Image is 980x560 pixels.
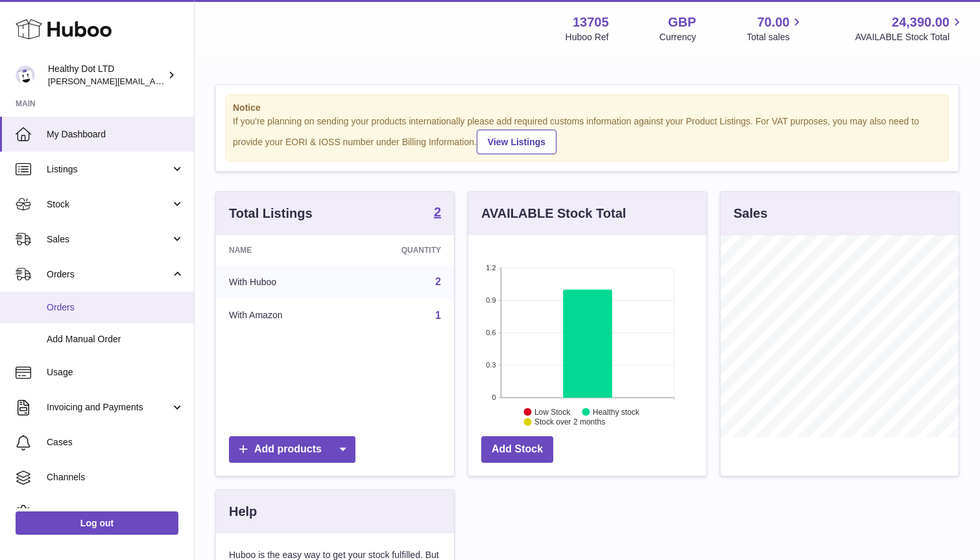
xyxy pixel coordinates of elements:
a: Add Stock [481,436,553,463]
text: 0.3 [486,361,496,369]
text: 1.2 [486,264,496,272]
span: Usage [47,366,184,379]
img: Dorothy@healthydot.com [16,65,35,85]
span: Listings [47,163,171,176]
span: AVAILABLE Stock Total [855,31,964,43]
strong: GBP [668,14,696,31]
h3: Sales [734,205,767,222]
span: Stock [47,198,171,211]
a: 2 [434,205,441,221]
a: 2 [435,276,441,287]
span: Invoicing and Payments [47,401,171,414]
span: Add Manual Order [47,333,184,345]
td: With Amazon [216,299,346,332]
span: Channels [47,471,184,484]
div: Currency [660,31,697,43]
a: 70.00 Total sales [747,14,804,43]
a: 24,390.00 AVAILABLE Stock Total [855,14,964,43]
span: 70.00 [757,14,789,31]
div: Healthy Dot LTD [48,63,165,87]
span: [PERSON_NAME][EMAIL_ADDRESS][DOMAIN_NAME] [48,76,260,86]
span: Orders [47,301,184,314]
text: Low Stock [534,407,571,416]
strong: Notice [233,102,942,114]
text: Stock over 2 months [534,417,605,426]
th: Quantity [346,235,454,265]
text: Healthy stock [593,407,640,416]
span: Settings [47,506,184,519]
strong: 2 [434,205,441,218]
text: 0 [492,393,496,401]
th: Name [216,235,346,265]
a: View Listings [477,130,556,154]
span: Cases [47,436,184,449]
a: 1 [435,310,441,321]
h3: Help [229,503,257,520]
span: Sales [47,233,171,246]
strong: 13705 [573,14,609,31]
a: Log out [16,511,178,535]
h3: Total Listings [229,205,313,222]
td: With Huboo [216,265,346,299]
h3: AVAILABLE Stock Total [481,205,626,222]
div: Huboo Ref [566,31,609,43]
span: 24,390.00 [892,14,950,31]
div: If you're planning on sending your products internationally please add required customs informati... [233,115,942,154]
span: Total sales [747,31,804,43]
text: 0.9 [486,296,496,304]
span: My Dashboard [47,128,184,141]
text: 0.6 [486,329,496,336]
span: Orders [47,268,171,281]
a: Add products [229,436,355,463]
